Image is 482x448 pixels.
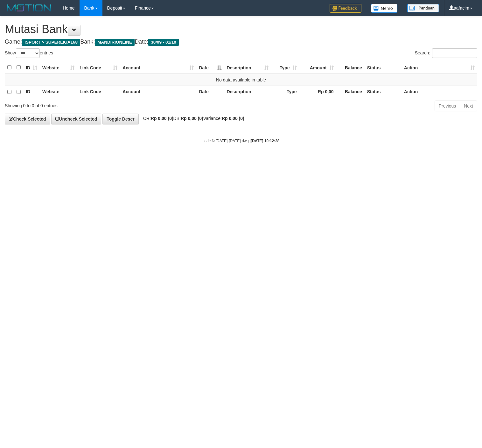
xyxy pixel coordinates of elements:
[5,3,53,13] img: MOTION_logo.png
[402,86,477,98] th: Action
[336,86,365,98] th: Balance
[5,39,477,45] h4: Game: Bank: Date:
[365,86,402,98] th: Status
[271,86,299,98] th: Type
[120,86,196,98] th: Account
[271,61,299,74] th: Type: activate to sort column ascending
[365,61,402,74] th: Status
[40,86,77,98] th: Website
[120,61,196,74] th: Account: activate to sort column ascending
[181,116,203,121] strong: Rp 0,00 (0)
[151,116,173,121] strong: Rp 0,00 (0)
[40,61,77,74] th: Website: activate to sort column ascending
[432,48,477,58] input: Search:
[402,61,477,74] th: Action: activate to sort column ascending
[435,101,460,111] a: Previous
[5,114,50,124] a: Check Selected
[77,61,120,74] th: Link Code: activate to sort column ascending
[51,114,101,124] a: Uncheck Selected
[5,23,477,36] h1: Mutasi Bank
[5,48,53,58] label: Show entries
[22,39,80,46] span: ISPORT > SUPERLIGA168
[330,4,361,13] img: Feedback.jpg
[407,4,439,12] img: panduan.png
[5,74,477,86] td: No data available in table
[336,61,365,74] th: Balance
[251,139,279,143] strong: [DATE] 10:12:28
[23,86,40,98] th: ID
[148,39,179,46] span: 30/09 - 01/10
[299,61,336,74] th: Amount: activate to sort column ascending
[224,86,271,98] th: Description
[415,48,477,58] label: Search:
[203,139,280,143] small: code © [DATE]-[DATE] dwg |
[299,86,336,98] th: Rp 0,00
[196,61,224,74] th: Date: activate to sort column descending
[23,61,40,74] th: ID: activate to sort column ascending
[224,61,271,74] th: Description: activate to sort column ascending
[222,116,244,121] strong: Rp 0,00 (0)
[77,86,120,98] th: Link Code
[5,100,196,109] div: Showing 0 to 0 of 0 entries
[95,39,135,46] span: MANDIRIONLINE
[371,4,398,13] img: Button%20Memo.svg
[102,114,139,124] a: Toggle Descr
[16,48,40,58] select: Showentries
[196,86,224,98] th: Date
[140,116,244,121] span: CR: DB: Variance:
[460,101,477,111] a: Next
